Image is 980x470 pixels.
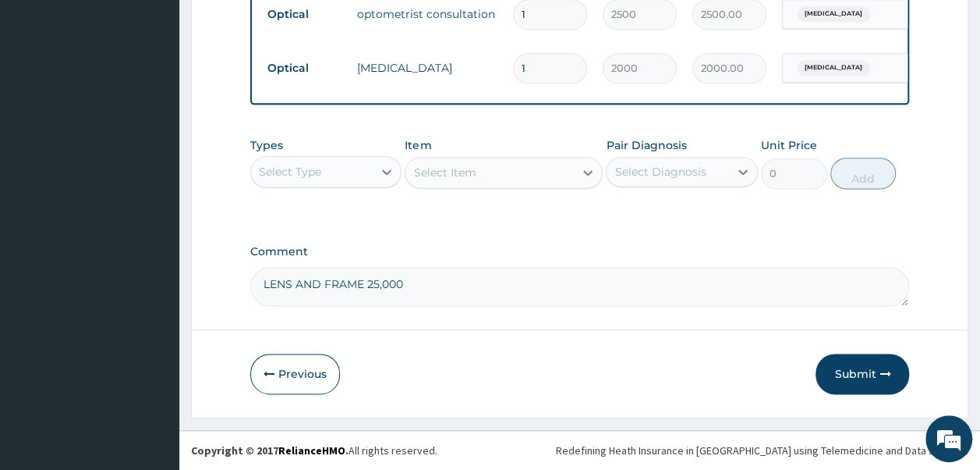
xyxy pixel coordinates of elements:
div: Redefining Heath Insurance in [GEOGRAPHIC_DATA] using Telemedicine and Data Science! [556,443,968,458]
button: Submit [815,354,909,394]
div: Minimize live chat window [256,8,293,45]
label: Pair Diagnosis [606,137,686,153]
label: Unit Price [761,137,817,153]
span: We're online! [90,137,215,295]
label: Comment [250,245,910,258]
td: Optical [260,54,349,83]
label: Types [250,139,283,152]
div: Chat with us now [81,87,262,108]
a: RelianceHMO [278,443,345,458]
footer: All rights reserved. [179,430,980,470]
label: Item [405,137,431,153]
button: Add [830,158,897,189]
div: Select Type [259,164,321,180]
strong: Copyright © 2017 . [191,443,348,458]
td: [MEDICAL_DATA] [349,52,505,84]
span: [MEDICAL_DATA] [797,60,870,76]
span: [MEDICAL_DATA] [797,6,870,22]
textarea: Type your message and hit 'Enter' [8,308,297,363]
button: Previous [250,354,340,394]
div: Select Diagnosis [614,164,706,180]
img: d_794563401_company_1708531726252_794563401 [29,78,63,117]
